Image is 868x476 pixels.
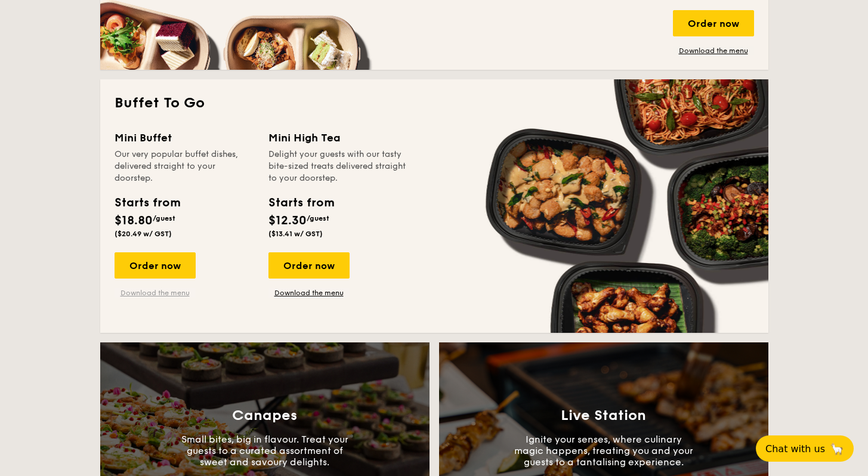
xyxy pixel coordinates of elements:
span: $18.80 [115,214,153,228]
span: /guest [153,214,175,222]
div: Our very popular buffet dishes, delivered straight to your doorstep. [115,149,254,184]
div: Starts from [115,194,180,212]
span: /guest [307,214,329,222]
h3: Canapes [232,407,297,424]
div: Order now [115,252,196,279]
a: Download the menu [268,288,350,298]
a: Download the menu [115,288,196,298]
p: Ignite your senses, where culinary magic happens, treating you and your guests to a tantalising e... [514,434,693,468]
div: Starts from [268,194,333,212]
span: $12.30 [268,214,307,228]
div: Mini High Tea [268,129,408,146]
div: Order now [673,10,754,36]
span: ($13.41 w/ GST) [268,230,323,238]
div: Delight your guests with our tasty bite-sized treats delivered straight to your doorstep. [268,149,408,184]
h2: Buffet To Go [115,94,754,113]
div: Mini Buffet [115,129,254,146]
a: Download the menu [673,46,754,55]
h3: Live Station [561,407,646,424]
button: Chat with us🦙 [756,435,854,462]
div: Order now [268,252,350,279]
span: ($20.49 w/ GST) [115,230,172,238]
span: Chat with us [765,443,825,455]
span: 🦙 [830,442,844,456]
p: Small bites, big in flavour. Treat your guests to a curated assortment of sweet and savoury delig... [175,434,354,468]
